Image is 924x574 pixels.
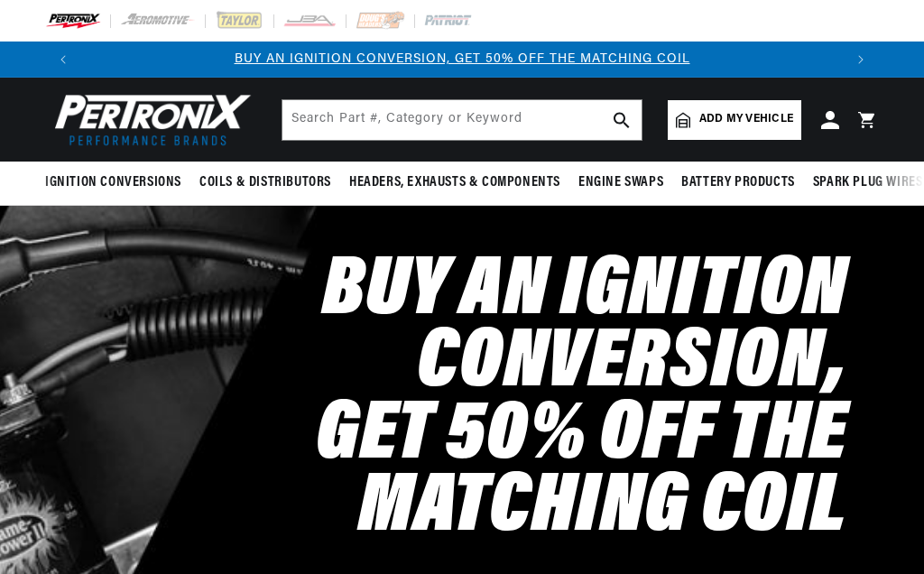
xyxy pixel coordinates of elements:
button: Translation missing: en.sections.announcements.previous_announcement [45,42,81,78]
div: Announcement [81,50,843,69]
span: Coils & Distributors [199,173,331,192]
summary: Battery Products [672,162,804,204]
img: Pertronix [45,88,253,151]
span: Ignition Conversions [45,173,181,192]
span: Add my vehicle [699,111,793,128]
span: Headers, Exhausts & Components [349,173,560,192]
span: Spark Plug Wires [813,173,923,192]
span: Engine Swaps [578,173,663,192]
button: search button [602,100,642,140]
summary: Coils & Distributors [190,162,340,204]
a: BUY AN IGNITION CONVERSION, GET 50% OFF THE MATCHING COIL [235,52,690,66]
span: Battery Products [681,173,795,192]
summary: Headers, Exhausts & Components [340,162,569,204]
summary: Engine Swaps [569,162,672,204]
button: Translation missing: en.sections.announcements.next_announcement [843,42,879,78]
a: Add my vehicle [668,100,801,140]
div: 1 of 3 [81,50,843,69]
h2: Buy an Ignition Conversion, Get 50% off the Matching Coil [76,256,847,545]
input: Search Part #, Category or Keyword [282,100,642,140]
summary: Ignition Conversions [45,162,190,204]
